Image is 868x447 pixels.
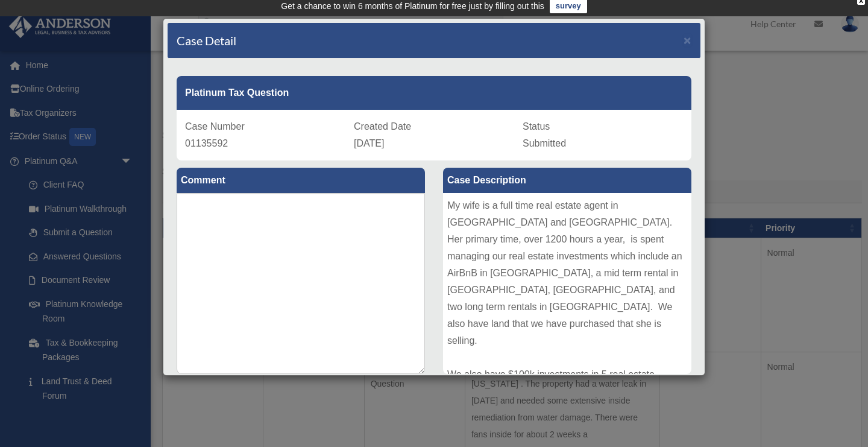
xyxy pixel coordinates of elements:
[177,168,425,193] label: Comment
[684,33,691,47] span: ×
[177,76,691,110] div: Platinum Tax Question
[185,138,228,148] span: 01135592
[354,138,384,148] span: [DATE]
[523,121,550,132] span: Status
[523,138,566,148] span: Submitted
[684,34,691,46] button: Close
[177,32,236,49] h4: Case Detail
[185,121,245,132] span: Case Number
[354,121,411,132] span: Created Date
[443,193,691,374] div: My wife is a full time real estate agent in [GEOGRAPHIC_DATA] and [GEOGRAPHIC_DATA]. Her primary ...
[443,168,691,193] label: Case Description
